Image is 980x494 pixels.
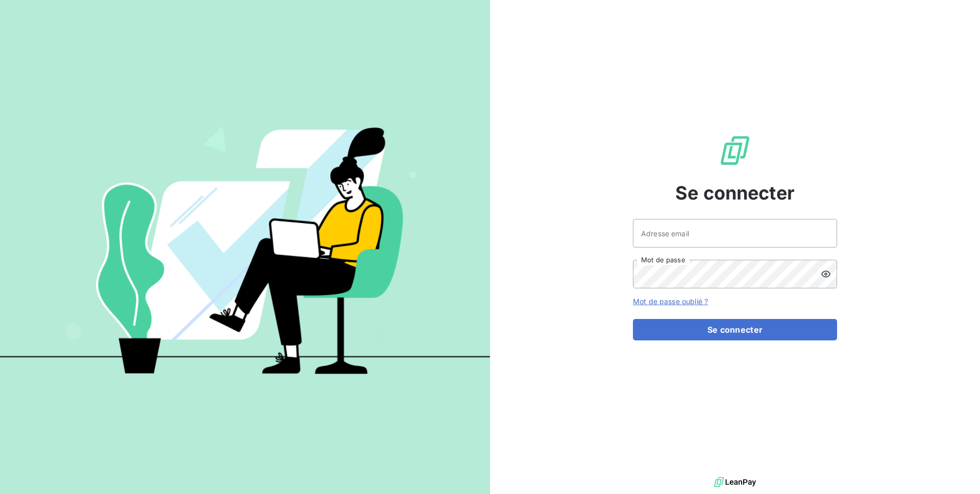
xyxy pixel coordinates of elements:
a: Mot de passe oublié ? [633,297,708,306]
input: placeholder [633,219,837,248]
img: Logo LeanPay [719,134,751,167]
span: Se connecter [675,179,795,207]
button: Se connecter [633,319,837,340]
img: logo [714,475,756,490]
